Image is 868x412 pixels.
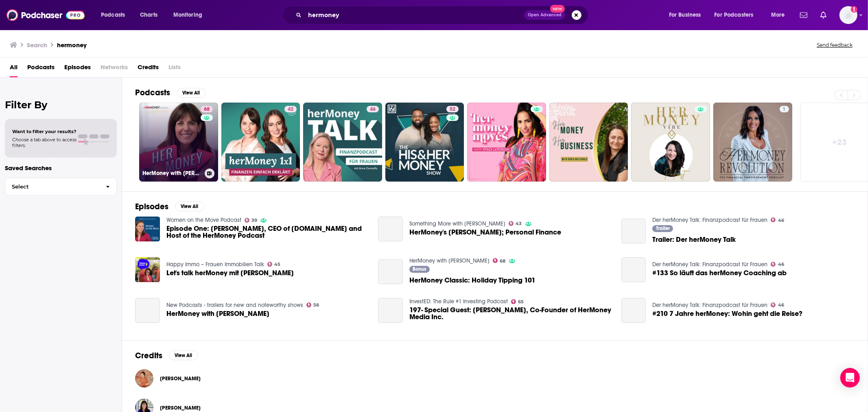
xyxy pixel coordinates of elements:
[621,298,646,323] a: #210 7 Jahre herMoney: Wohin geht die Reise?
[160,375,201,382] span: [PERSON_NAME]
[765,9,795,22] button: open menu
[652,302,767,309] a: Der herMoney Talk: Finanzpodcast für Frauen
[7,7,85,23] img: Podchaser - Follow, Share and Rate Podcasts
[204,105,210,114] span: 68
[778,263,784,266] span: 46
[656,226,670,231] span: Trailer
[771,302,784,307] a: 46
[139,103,218,182] a: 68HerMoney with [PERSON_NAME]
[140,9,157,21] span: Charts
[778,219,784,222] span: 46
[10,61,17,77] span: All
[274,263,280,266] span: 45
[524,10,565,20] button: Open AdvancedNew
[780,106,789,112] a: 1
[409,277,536,284] a: HerMoney Classic: Holiday Tipping 101
[173,9,202,21] span: Monitoring
[771,262,784,267] a: 46
[450,105,455,114] span: 52
[166,302,303,309] a: New Podcasts - trailers for new and noteworthy shows
[166,225,369,239] a: Episode One: Jean Chatzky, CEO of HerMoney.com and Host of the HerMoney Podcast
[840,368,860,388] div: Open Intercom Messenger
[267,262,281,267] a: 45
[135,88,170,98] h2: Podcasts
[135,202,204,212] a: EpisodesView All
[168,9,213,22] button: open menu
[64,61,91,77] span: Episodes
[621,219,646,243] a: Trailer: Der herMoney Talk
[27,41,47,49] h3: Search
[715,9,754,21] span: For Podcasters
[663,9,711,22] button: open menu
[783,105,786,114] span: 1
[652,310,802,317] a: #210 7 Jahre herMoney: Wohin geht die Reise?
[509,221,522,226] a: 43
[135,298,160,323] a: HerMoney with Jean Chatzky
[135,88,206,98] a: PodcastsView All
[160,405,201,411] span: [PERSON_NAME]
[378,217,403,241] a: HerMoney's Jean Chatzky; Personal Finance
[814,42,855,48] button: Send feedback
[135,366,855,392] button: Kathryn TuggleKathryn Tuggle
[500,259,506,263] span: 68
[166,270,294,276] a: Let's talk herMoney mit Anne Connelly
[409,220,505,227] a: Something More with Chris Boyd
[166,217,241,224] a: Women on the Move Podcast
[5,99,117,111] h2: Filter By
[840,6,857,24] img: User Profile
[135,202,168,212] h2: Episodes
[851,6,857,13] svg: Add a profile image
[621,257,646,282] a: #133 So läuft das herMoney Coaching ab
[135,257,160,282] img: Let's talk herMoney mit Anne Connelly
[177,88,206,98] button: View All
[12,129,77,134] span: Want to filter your results?
[771,217,784,222] a: 46
[166,225,369,239] span: Episode One: [PERSON_NAME], CEO of [DOMAIN_NAME] and Host of the HerMoney Podcast
[778,303,784,307] span: 46
[138,61,159,77] a: Credits
[409,229,561,236] a: HerMoney's Jean Chatzky; Personal Finance
[101,9,125,21] span: Podcasts
[95,9,136,22] button: open menu
[290,6,596,24] div: Search podcasts, credits, & more...
[135,351,198,361] a: CreditsView All
[516,222,522,226] span: 43
[518,300,524,304] span: 65
[5,164,117,172] p: Saved Searches
[385,103,464,182] a: 52
[251,219,257,222] span: 39
[306,302,319,307] a: 56
[305,9,524,22] input: Search podcasts, credits, & more...
[550,5,565,13] span: New
[135,9,162,22] a: Charts
[175,202,204,211] button: View All
[135,351,162,361] h2: Credits
[378,298,403,323] a: 197- Special Guest: Kelly Hultgren, Co-Founder of HerMoney Media Inc.
[652,261,767,268] a: Der herMoney Talk: Finanzpodcast für Frauen
[511,299,524,304] a: 65
[5,184,99,189] span: Select
[27,61,55,77] a: Podcasts
[817,8,830,22] a: Show notifications dropdown
[409,307,612,320] a: 197- Special Guest: Kelly Hultgren, Co-Founder of HerMoney Media Inc.
[135,217,160,241] img: Episode One: Jean Chatzky, CEO of HerMoney.com and Host of the HerMoney Podcast
[166,270,294,276] span: Let's talk herMoney mit [PERSON_NAME]
[160,405,201,411] a: Jean Chatzky
[378,259,403,284] a: HerMoney Classic: Holiday Tipping 101
[284,106,297,112] a: 42
[840,6,857,24] button: Show profile menu
[370,105,376,114] span: 46
[201,106,213,112] a: 68
[166,310,269,317] a: HerMoney with Jean Chatzky
[652,236,736,243] a: Trailer: Der herMoney Talk
[367,106,379,112] a: 46
[101,61,128,77] span: Networks
[652,270,787,276] span: #133 So läuft das herMoney Coaching ab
